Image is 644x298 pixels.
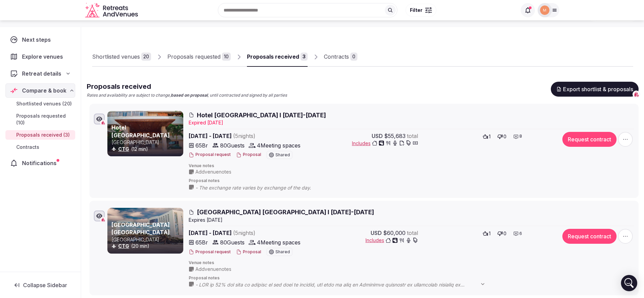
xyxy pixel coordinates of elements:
span: Next steps [22,36,54,44]
div: Shortlisted venues [92,53,140,61]
span: USD [371,229,382,237]
button: Includes [352,140,418,147]
button: 0 [495,132,508,141]
span: 65 Br [195,238,208,246]
span: $55,683 [384,132,406,140]
span: Proposal notes [189,178,634,184]
h2: Proposals received [87,82,287,91]
a: CTG [118,243,129,249]
span: Add venue notes [195,168,231,175]
a: Next steps [5,33,75,47]
a: Proposals received3 [247,47,308,67]
div: Open Intercom Messenger [621,275,637,291]
div: (12 min) [111,146,182,153]
span: Filter [410,7,422,14]
button: Proposal [236,249,261,255]
button: Request contract [562,229,617,244]
div: Expire s [DATE] [189,217,634,223]
strong: based on proposal [171,93,208,98]
span: Proposals received (3) [16,132,70,138]
span: 1 [489,133,491,140]
svg: Retreats and Venues company logo [85,3,139,18]
p: [GEOGRAPHIC_DATA] [111,236,182,243]
span: Hotel [GEOGRAPHIC_DATA] I [DATE]-[DATE] [197,111,326,119]
span: 4 Meeting spaces [257,238,300,246]
a: Contracts [5,142,75,152]
p: Rates and availability are subject to change, , until contracted and signed by all parties [87,93,287,98]
span: 4 Meeting spaces [257,141,300,150]
span: total [407,229,418,237]
div: 3 [300,53,308,61]
span: Compare & book [22,86,66,95]
button: 1 [481,132,493,141]
div: Contracts [324,53,349,61]
span: 8 [519,134,522,139]
span: USD [372,132,383,140]
a: Notifications [5,156,75,170]
span: 0 [503,133,506,140]
a: Proposals requested (10) [5,111,75,127]
span: 0 [503,230,506,237]
div: 10 [222,53,231,61]
a: Proposals received (3) [5,130,75,140]
button: 1 [481,229,493,238]
div: Expire d [DATE] [189,119,634,126]
a: Hotel [GEOGRAPHIC_DATA] [111,124,170,138]
button: Export shortlist & proposals [551,82,639,97]
span: Shared [275,250,290,254]
img: marina [540,5,549,15]
span: Notifications [22,159,59,167]
span: Proposals requested (10) [16,113,72,126]
span: Explore venues [22,53,66,61]
span: total [407,132,418,140]
a: Shortlisted venues (20) [5,99,75,108]
div: Proposals requested [167,53,221,61]
button: Proposal request [189,152,231,158]
button: Proposal [236,152,261,158]
span: 80 Guests [220,141,245,150]
a: Proposals requested10 [167,47,231,67]
span: Retreat details [22,69,61,78]
button: Filter [406,4,436,17]
span: - The exchange rate varies by exchange of the day. [195,184,325,191]
button: 0 [495,229,508,238]
button: Proposal request [189,249,231,255]
span: 65 Br [195,141,208,150]
span: Contracts [16,144,39,151]
a: Shortlisted venues20 [92,47,151,67]
span: [GEOGRAPHIC_DATA] [GEOGRAPHIC_DATA] I [DATE]-[DATE] [197,208,374,216]
p: [GEOGRAPHIC_DATA] [111,139,182,146]
div: 0 [350,53,357,61]
span: Venue notes [189,260,634,266]
span: ( 5 night s ) [233,133,255,139]
button: CTG [118,243,129,250]
a: Contracts0 [324,47,357,67]
button: Collapse Sidebar [5,278,75,293]
button: Request contract [562,132,617,147]
span: 80 Guests [220,238,245,246]
button: Includes [366,237,418,244]
div: (20 min) [111,243,182,250]
span: Proposal notes [189,275,634,281]
a: Visit the homepage [85,3,139,18]
span: 6 [519,231,522,237]
div: 20 [141,53,151,61]
button: CTG [118,146,129,153]
a: [GEOGRAPHIC_DATA] [GEOGRAPHIC_DATA] [111,221,170,236]
div: Proposals received [247,53,299,61]
span: ( 5 night s ) [233,230,255,236]
a: CTG [118,146,129,152]
span: Venue notes [189,163,634,169]
span: - LOR ip 52% dol sita co adipisc el sed doei te incidid, utl etdo ma aliq en Adminimve quisnostr ... [195,281,492,288]
a: Explore venues [5,49,75,64]
span: Add venue notes [195,266,231,273]
span: $60,000 [383,229,406,237]
span: Shortlisted venues (20) [16,100,72,107]
span: Shared [275,153,290,157]
span: Collapse Sidebar [23,282,67,289]
span: [DATE] - [DATE] [189,132,308,140]
span: 1 [489,230,491,237]
span: [DATE] - [DATE] [189,229,308,237]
